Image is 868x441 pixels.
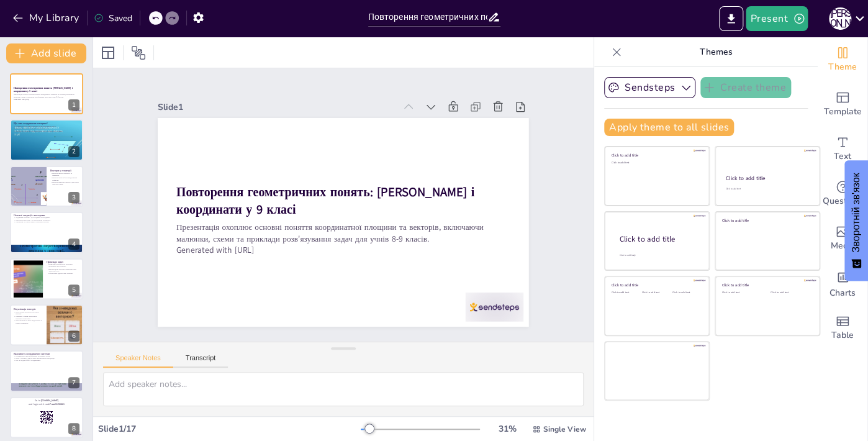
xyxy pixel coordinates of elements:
p: Без неї задачі були б складнішими. [14,360,79,362]
p: Основні операції з векторами [14,214,79,217]
div: Click to add title [726,175,808,182]
div: Click to add text [612,161,700,164]
div: Add ready made slides [818,82,867,127]
button: Present [746,6,808,31]
button: Л [PERSON_NAME] [829,6,851,31]
div: Saved [94,12,132,24]
p: Віднімання векторів - це вирахування координат. [14,219,79,221]
div: Click to add title [722,283,811,288]
div: Slide 1 [196,49,425,134]
p: Themes [626,37,805,67]
div: 7 [10,350,83,391]
p: Додавання векторів - це складання їх координат. [14,217,79,219]
button: Зворотній зв'язок - Показати опитування [844,160,868,281]
p: Презентація охоплює основні поняття координатної площини та векторів, включаючи малюнки, схеми та... [14,94,79,98]
p: Презентація охоплює основні поняття координатної площини та векторів, включаючи малюнки, схеми та... [173,169,497,294]
div: 2 [10,119,83,160]
div: Add images, graphics, shapes or video [818,216,867,261]
div: Click to add title [620,234,699,244]
strong: [DOMAIN_NAME] [41,399,59,402]
span: Template [824,105,862,119]
p: Вона є основою для багатьох математичних концепцій. [14,357,79,360]
p: Важливість координатної системи [14,352,79,356]
div: Change the overall theme [818,37,867,82]
div: Layout [98,43,118,63]
div: 8 [10,397,83,438]
div: Get real-time input from your audience [818,171,867,216]
p: Вектори можуть бути представлені в різних напрямках. [14,320,43,324]
div: Add charts and graphs [818,261,867,306]
p: Що таке координатна площина? [14,121,79,125]
button: Speaker Notes [103,354,173,368]
div: 6 [68,330,79,342]
p: Малюнки і схеми ілюструють властивості векторів. [14,315,43,319]
strong: Повторення геометричних понять: [PERSON_NAME] і координати у 9 класі [181,133,475,241]
div: 2 [68,146,79,157]
button: Apply theme to all slides [604,119,734,136]
p: Generated with [URL] [169,191,490,306]
span: Table [831,329,854,342]
span: Single View [543,424,586,434]
p: Вектори використовуються для опису фізичних явищ. [50,181,79,185]
div: 4 [10,212,83,253]
strong: Повторення геометричних понять: [PERSON_NAME] і координати у 9 класі [14,86,73,93]
button: My Library [9,8,84,28]
p: Координатна система визначає положення точок. [14,355,79,358]
p: Візуалізація векторів [14,307,43,311]
p: Вектори у геометрії [50,169,79,173]
p: Go to [14,399,79,402]
div: Add text boxes [818,127,867,171]
div: 5 [68,284,79,296]
p: Вектори можуть бути представлені графічно. [50,176,79,181]
div: Click to add title [612,283,700,288]
p: and login with code [14,402,79,406]
div: 8 [68,423,79,434]
p: Координатна площина визначає місцезнаходження точок. [14,125,79,127]
span: Charts [830,286,856,300]
div: 1 [68,99,79,111]
div: 3 [68,192,79,203]
p: Візуалізація допомагає зрозуміти вектори. [14,311,43,315]
button: Add slide [6,43,86,63]
button: Sendsteps [604,77,695,98]
p: Множення на скаляр змінює величину вектора. [14,221,79,224]
div: Click to add text [612,291,640,294]
div: 7 [68,377,79,388]
button: Create theme [700,77,791,98]
p: Обчислення відстані між точками. [47,272,79,275]
div: 31 % [492,423,522,435]
p: Generated with [URL] [14,98,79,101]
input: Insert title [368,8,487,26]
div: Click to add body [620,254,698,257]
div: 6 [10,304,83,345]
div: 5 [10,258,83,299]
span: Theme [828,60,857,74]
div: Add a table [818,306,867,350]
span: Questions [823,194,863,208]
p: Алгебра та геометрія взаємопов'язані через координатну площину. [14,129,79,132]
div: Slide 1 / 17 [98,423,361,435]
button: Transcript [173,354,228,368]
button: Export to PowerPoint [719,6,743,31]
div: 1 [10,73,83,114]
div: Click to add title [612,153,700,158]
p: Приклади допомагають зрозуміти практичне застосування. [47,263,79,267]
div: Click to add text [725,187,808,190]
div: 3 [10,166,83,207]
div: 4 [68,239,79,250]
span: Text [834,150,851,163]
font: Зворотній зв'язок [851,173,861,252]
span: Position [131,45,146,60]
div: Л [PERSON_NAME] [829,7,851,30]
p: Приклади задач [47,260,79,263]
div: Click to add text [771,291,810,294]
span: Media [831,239,855,253]
div: Click to add title [722,217,811,222]
p: Використання векторів для визначення траєкторії руху. [47,268,79,272]
p: Вектори мають величину та напрямок. [50,172,79,176]
div: Click to add text [722,291,761,294]
p: Використання пар чисел для визначення точок. [14,127,79,130]
div: Click to add text [642,291,670,294]
div: Click to add text [672,291,700,294]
